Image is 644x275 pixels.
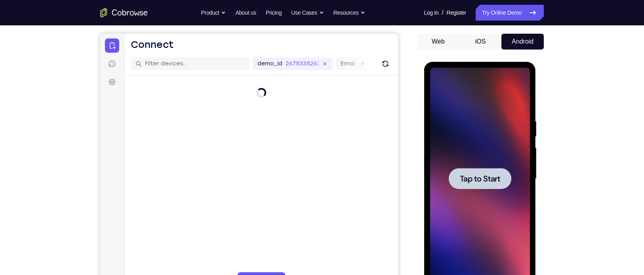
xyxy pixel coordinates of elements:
button: Tap to Start [25,106,87,127]
a: Try Online Demo [476,5,544,21]
a: Register [447,5,466,21]
button: Product [201,5,226,21]
button: Use Cases [291,5,324,21]
button: Web [417,34,459,50]
span: Tap to Start [36,113,76,121]
button: Android [501,34,544,50]
a: Pricing [266,5,282,21]
a: Go to the home page [100,8,148,17]
a: About us [235,5,256,21]
button: 6-digit code [137,239,185,254]
a: Log In [424,5,438,21]
span: / [442,8,443,17]
button: Resources [333,5,366,21]
button: iOS [459,34,502,50]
